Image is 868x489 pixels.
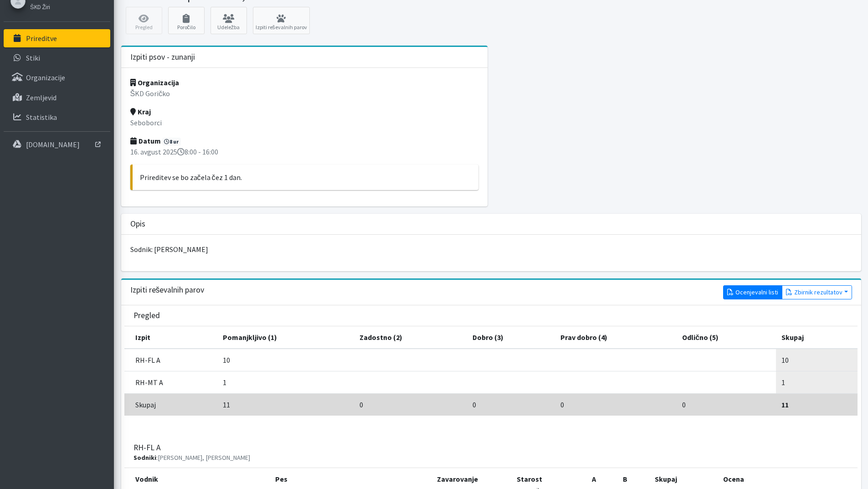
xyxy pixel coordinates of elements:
p: Prireditve [26,34,57,43]
th: Odlično (5) [677,326,776,349]
p: Seboborci [130,117,479,128]
button: Zbirnik rezultatov [782,285,852,299]
small: ŠKD Žiri [30,3,50,10]
p: Organizacije [26,73,65,82]
span: [PERSON_NAME], [PERSON_NAME] [158,453,250,462]
p: Prireditev se bo začela čez 1 dan. [140,172,472,183]
strong: Datum [130,136,161,145]
th: Prav dobro (4) [555,326,677,349]
h3: Izpiti reševalnih parov [130,285,205,295]
td: 0 [677,393,776,416]
h3: Pregled [134,311,160,320]
p: Zemljevid [26,93,56,102]
h3: Izpiti psov - zunanji [130,52,195,62]
td: 0 [354,393,467,416]
p: [DOMAIN_NAME] [26,140,80,149]
td: 10 [217,349,354,371]
td: 11 [217,393,354,416]
th: Zadostno (2) [354,326,467,349]
td: RH-FL A [124,349,217,371]
strong: Sodniki [134,453,156,462]
p: 16. avgust 2025 8:00 - 16:00 [130,146,479,157]
span: 8 ur [162,138,181,146]
a: Udeležba [211,7,247,34]
a: Prireditve [4,29,110,47]
a: Statistika [4,108,110,126]
td: 0 [467,393,555,416]
a: Poročilo [168,7,205,34]
a: [DOMAIN_NAME] [4,135,110,154]
h3: RH-FL A [134,443,250,462]
p: Stiki [26,53,40,62]
p: Sodnik: [PERSON_NAME] [130,244,852,255]
a: ŠKD Žiri [30,1,103,12]
strong: Kraj [130,107,151,116]
td: 10 [776,349,858,371]
strong: 11 [781,400,789,409]
td: 1 [776,371,858,393]
p: Statistika [26,113,57,122]
th: Dobro (3) [467,326,555,349]
td: 0 [555,393,677,416]
td: Skupaj [124,393,217,416]
a: Izpiti reševalnih parov [253,7,310,34]
th: Pomanjkljivo (1) [217,326,354,349]
a: Organizacije [4,68,110,87]
h3: Opis [130,219,145,229]
th: Izpit [124,326,217,349]
th: Skupaj [776,326,858,349]
p: ŠKD Goričko [130,88,479,99]
strong: Organizacija [130,78,179,87]
a: Ocenjevalni listi [723,285,782,299]
td: 1 [217,371,354,393]
a: Zemljevid [4,88,110,107]
small: : [134,453,250,462]
td: RH-MT A [124,371,217,393]
a: Stiki [4,49,110,67]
